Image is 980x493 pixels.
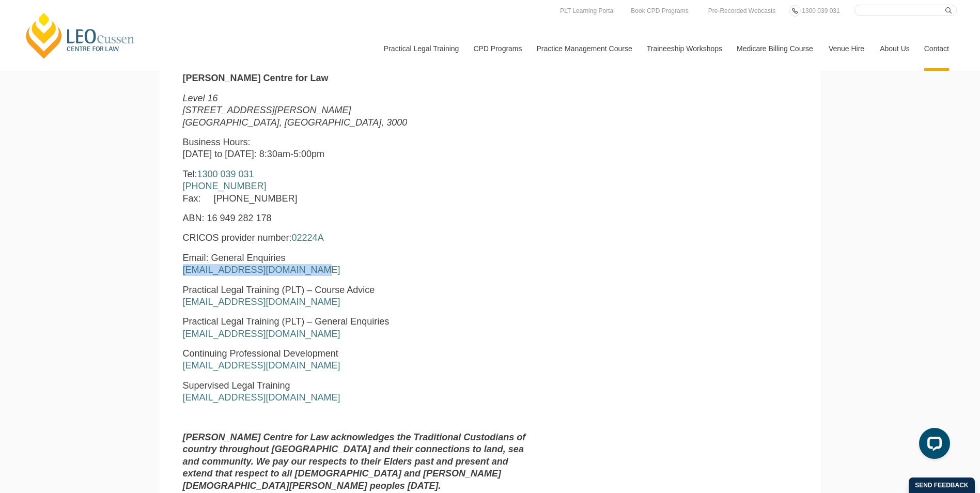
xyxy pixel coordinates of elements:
span: Practical Legal Training (PLT) – General Enquiries [183,316,390,327]
a: 02224A [292,233,324,243]
em: Level 16 [183,93,218,103]
p: CRICOS provider number: [183,232,535,244]
a: 1300 039 031 [799,5,842,17]
p: Tel: Fax: [PHONE_NUMBER] [183,168,535,205]
em: [STREET_ADDRESS][PERSON_NAME] [183,105,351,115]
p: Supervised Legal Training [183,380,535,404]
span: 1300 039 031 [802,7,839,14]
a: [PHONE_NUMBER] [183,181,267,191]
a: Venue Hire [821,26,872,71]
strong: [PERSON_NAME] Centre for Law [183,73,329,83]
em: [GEOGRAPHIC_DATA], [GEOGRAPHIC_DATA], 3000 [183,117,408,128]
p: Continuing Professional Development [183,348,535,372]
p: ABN: 16 949 282 178 [183,212,535,224]
a: [EMAIL_ADDRESS][DOMAIN_NAME] [183,297,340,307]
a: [EMAIL_ADDRESS][DOMAIN_NAME] [183,392,340,403]
p: Email: General Enquiries [183,252,535,276]
a: Practical Legal Training [376,26,466,71]
a: Pre-Recorded Webcasts [706,5,779,17]
a: Traineeship Workshops [639,26,729,71]
a: Medicare Billing Course [729,26,821,71]
a: Practice Management Course [529,26,639,71]
a: 1300 039 031 [197,169,254,179]
iframe: LiveChat chat widget [911,424,954,467]
a: [EMAIL_ADDRESS][DOMAIN_NAME] [183,329,340,339]
p: Business Hours: [DATE] to [DATE]: 8:30am-5:00pm [183,136,535,161]
a: PLT Learning Portal [557,5,617,17]
a: [PERSON_NAME] Centre for Law [23,11,137,60]
strong: [PERSON_NAME] Centre for Law acknowledges the Traditional Custodians of country throughout [GEOGR... [183,432,526,491]
a: [EMAIL_ADDRESS][DOMAIN_NAME] [183,360,340,371]
a: CPD Programs [465,26,528,71]
a: [EMAIL_ADDRESS][DOMAIN_NAME] [183,265,340,275]
a: Contact [916,26,957,71]
p: Practical Legal Training (PLT) – Course Advice [183,284,535,309]
a: Book CPD Programs [628,5,691,17]
a: About Us [872,26,916,71]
